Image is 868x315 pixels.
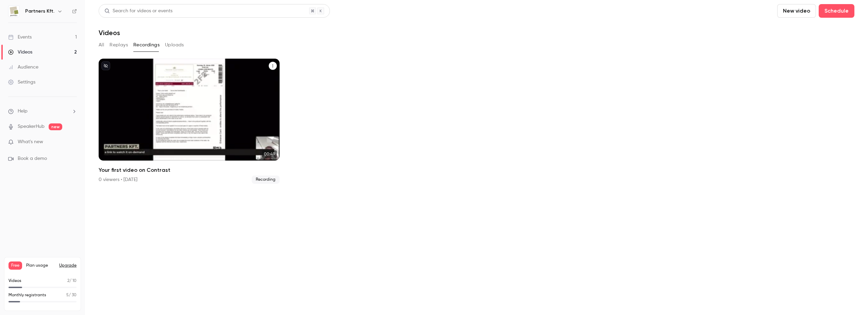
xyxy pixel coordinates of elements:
button: Schedule [819,4,854,18]
span: Book a demo [18,155,47,162]
span: What's new [18,138,43,146]
button: Replays [110,40,128,50]
div: Settings [8,79,35,86]
button: All [99,40,104,50]
li: Your first video on Contrast [99,59,280,184]
div: 0 viewers • [DATE] [99,176,137,183]
section: Videos [99,4,854,311]
p: / 30 [66,292,77,298]
a: 00:49Your first video on Contrast0 viewers • [DATE]Recording [99,59,280,184]
span: Recording [252,176,280,184]
h1: Videos [99,29,120,37]
button: New video [777,4,816,18]
li: help-dropdown-opener [8,108,77,115]
button: Recordings [133,40,160,50]
div: Audience [8,64,38,71]
a: SpeakerHub [18,123,45,130]
img: Partners Kft. [9,6,19,17]
h2: Your first video on Contrast [99,166,280,174]
span: 5 [66,293,69,297]
p: Videos [9,278,21,284]
div: Events [8,34,32,41]
div: Videos [8,49,32,56]
span: Help [18,108,28,115]
button: Upgrade [59,263,77,268]
h6: Partners Kft. [25,8,54,15]
div: Search for videos or events [104,7,172,15]
span: new [49,123,62,130]
span: 2 [67,279,69,283]
ul: Videos [99,59,854,184]
span: Plan usage [26,263,55,268]
p: Monthly registrants [9,292,46,298]
span: 00:49 [262,150,277,158]
p: / 10 [67,278,77,284]
span: Free [9,261,22,270]
button: unpublished [101,61,110,70]
button: Uploads [165,40,184,50]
